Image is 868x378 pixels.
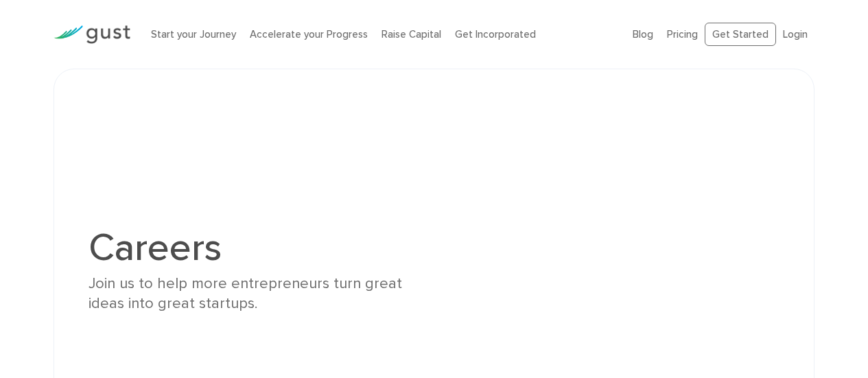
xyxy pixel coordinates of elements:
[151,28,236,40] a: Start your Journey
[455,28,536,40] a: Get Incorporated
[783,28,808,40] a: Login
[250,28,368,40] a: Accelerate your Progress
[667,28,698,40] a: Pricing
[54,25,130,44] img: Gust Logo
[633,28,653,40] a: Blog
[705,23,776,47] a: Get Started
[89,228,423,267] h1: Careers
[89,274,423,314] div: Join us to help more entrepreneurs turn great ideas into great startups.
[382,28,441,40] a: Raise Capital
